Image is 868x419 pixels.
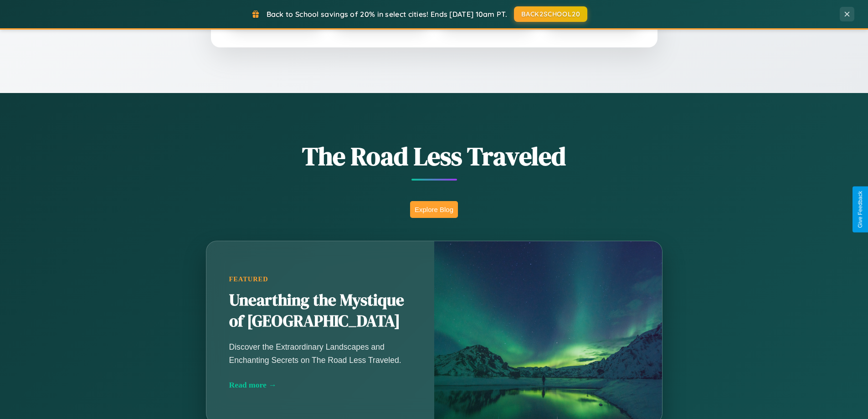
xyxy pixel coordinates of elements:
[267,10,507,19] span: Back to School savings of 20% in select cities! Ends [DATE] 10am PT.
[229,341,411,366] p: Discover the Extraordinary Landscapes and Enchanting Secrets on The Road Less Traveled.
[229,290,411,332] h2: Unearthing the Mystique of [GEOGRAPHIC_DATA]
[514,6,587,22] button: BACK2SCHOOL20
[229,380,411,390] div: Read more →
[229,275,411,283] div: Featured
[161,139,708,174] h1: The Road Less Traveled
[857,191,863,228] div: Give Feedback
[410,201,458,218] button: Explore Blog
